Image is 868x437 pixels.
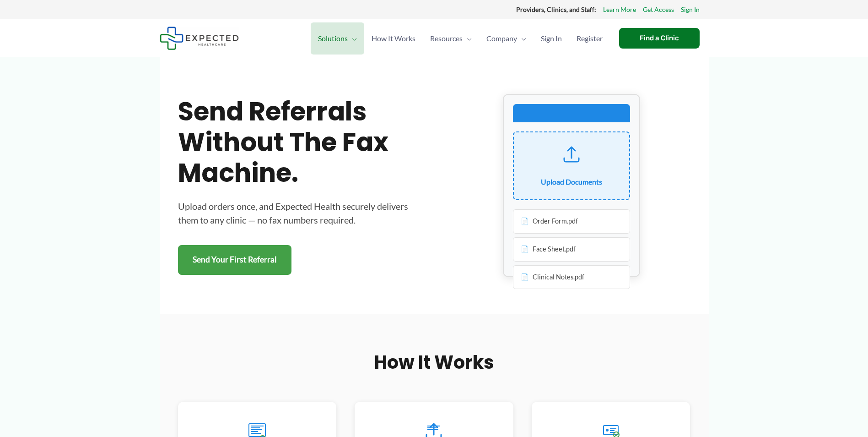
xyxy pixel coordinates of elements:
[364,22,423,55] a: How It Works
[569,22,610,55] a: Register
[311,22,610,55] nav: Primary Site Navigation
[619,28,700,49] a: Find a Clinic
[516,5,596,13] strong: Providers, Clinics, and Staff:
[160,27,239,50] img: Expected Healthcare Logo - side, dark font, small
[348,22,357,55] span: Menu Toggle
[517,22,526,55] span: Menu Toggle
[681,4,700,16] a: Sign In
[178,199,416,227] p: Upload orders once, and Expected Health securely delivers them to any clinic — no fax numbers req...
[577,22,603,55] span: Register
[430,22,463,55] span: Resources
[513,209,630,234] div: Order Form.pdf
[486,22,517,55] span: Company
[311,22,364,55] a: SolutionsMenu Toggle
[372,22,415,55] span: How It Works
[318,22,348,55] span: Solutions
[463,22,472,55] span: Menu Toggle
[479,22,534,55] a: CompanyMenu Toggle
[178,96,416,189] h1: Send referrals without the fax machine.
[534,22,569,55] a: Sign In
[178,245,291,275] a: Send Your First Referral
[603,4,636,16] a: Learn More
[423,22,479,55] a: ResourcesMenu Toggle
[513,237,630,262] div: Face Sheet.pdf
[541,175,602,189] div: Upload Documents
[541,22,562,55] span: Sign In
[178,350,690,374] h2: How It Works
[513,265,630,290] div: Clinical Notes.pdf
[643,4,674,16] a: Get Access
